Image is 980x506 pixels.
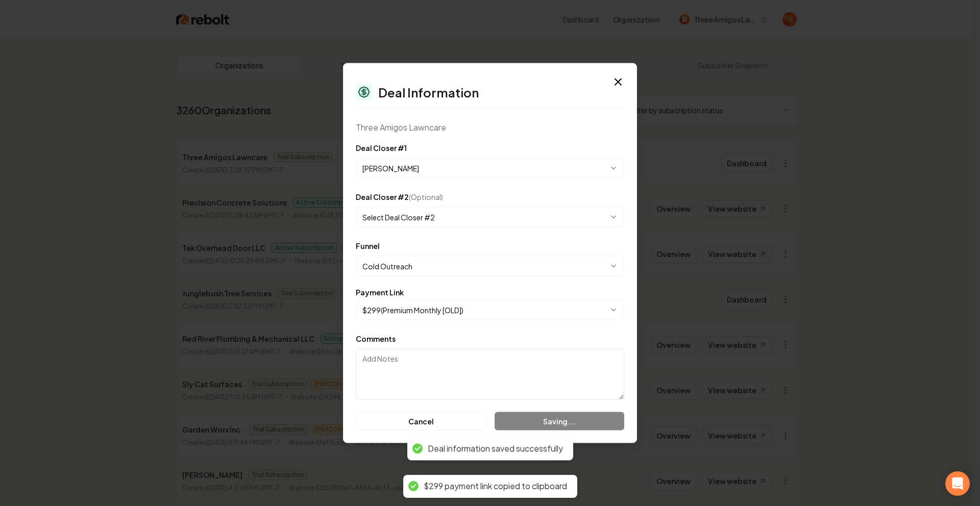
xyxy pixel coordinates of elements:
[424,481,567,492] div: $299 payment link copied to clipboard
[356,289,404,296] label: Payment Link
[356,121,624,134] div: Three Amigos Lawncare
[409,192,443,201] span: (Optional)
[428,444,563,454] div: Deal information saved successfully
[356,192,443,201] label: Deal Closer #2
[356,241,380,250] label: Funnel
[378,86,479,98] h2: Deal Information
[356,143,407,153] label: Deal Closer #1
[356,334,396,343] label: Comments
[356,412,486,431] button: Cancel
